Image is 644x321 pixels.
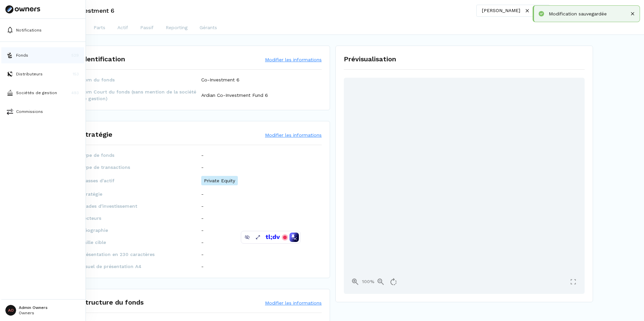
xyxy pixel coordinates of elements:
button: distributorsDistributeurs153 [1,66,84,82]
p: Distributeurs [16,71,43,77]
p: - [201,152,204,158]
p: - [201,251,204,258]
span: Taille cible [81,239,201,246]
p: Reporting [166,24,187,31]
span: Type de fonds [81,152,201,158]
p: Gérants [200,24,217,31]
p: Fonds [16,52,28,58]
p: Sociétés de gestion [16,90,57,96]
p: Notifications [16,27,42,33]
p: - [201,215,204,221]
button: commissionsCommissions [1,104,84,120]
p: Private Equity [201,176,238,185]
p: - [201,191,204,197]
p: - [201,164,204,171]
h1: Identification [81,54,125,64]
button: Gérants [199,21,218,35]
span: Nom Court du fonds (sans mention de la société de gestion) [81,88,201,102]
p: 493 [71,90,79,96]
p: - [201,263,204,270]
img: funds [7,52,13,59]
button: Modifier les informations [265,300,322,306]
p: - [201,227,204,234]
p: Passif [140,24,154,31]
p: 153 [73,71,79,77]
p: - [201,203,204,209]
button: Modifier les informations [265,56,322,63]
h1: Stratégie [81,129,112,139]
span: Géographie [81,227,201,234]
h3: Co-Investment 6 [64,8,114,14]
span: Secteurs [81,215,201,221]
button: Notifications [1,22,84,38]
span: Présentation en 230 caractères [81,251,201,258]
p: Admin Owners [19,306,48,310]
p: - [201,239,204,246]
img: distributors [7,71,13,77]
img: asset-managers [7,89,13,96]
button: Reporting [165,21,188,35]
span: Stades d'investissement [81,203,201,209]
button: Modifier les informations [265,132,322,138]
button: asset-managersSociétés de gestion493 [1,85,84,101]
span: Classes d'actif [81,177,201,184]
button: Actif [117,21,129,35]
div: Modification sauvegardée [549,10,629,17]
span: Type de transactions [81,164,201,171]
p: Ardian Co-Investment Fund 6 [201,92,268,99]
span: Visuel de présentation A4 [81,263,201,270]
p: 529 [71,52,79,58]
div: [PERSON_NAME] [482,7,520,14]
p: Parts [94,24,105,31]
p: Owners [19,311,48,315]
span: AO [5,305,16,316]
button: Parts [93,21,106,35]
span: Nom du fonds [81,76,201,83]
h1: Structure du fonds [81,297,144,307]
p: Commissions [16,109,43,115]
img: commissions [7,108,13,115]
span: Stratégie [81,191,201,197]
button: fundsFonds529 [1,47,84,63]
p: Co-Investment 6 [201,76,239,83]
button: Passif [140,21,154,35]
p: Actif [117,24,128,31]
h1: Prévisualisation [344,54,585,64]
